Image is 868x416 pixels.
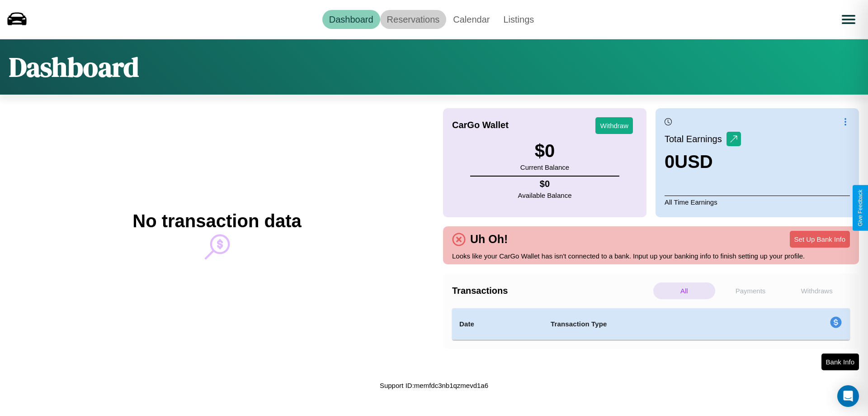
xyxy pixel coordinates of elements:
[836,7,861,32] button: Open menu
[452,250,850,262] p: Looks like your CarGo Wallet has isn't connected to a bank. Input up your banking info to finish ...
[132,211,301,231] h2: No transaction data
[520,141,569,161] h3: $ 0
[518,179,572,189] h4: $ 0
[790,231,850,248] button: Set Up Bank Info
[837,385,859,407] div: Open Intercom Messenger
[322,10,380,29] a: Dashboard
[9,48,139,86] h1: Dashboard
[720,282,782,299] p: Payments
[665,196,850,208] p: All Time Earnings
[821,354,859,370] button: Bank Info
[380,10,447,29] a: Reservations
[595,117,633,134] button: Withdraw
[786,282,848,299] p: Withdraws
[452,120,509,130] h4: CarGo Wallet
[496,10,541,29] a: Listings
[857,190,863,226] div: Give Feedback
[452,308,850,340] table: simple table
[665,152,741,172] h3: 0 USD
[380,379,488,392] p: Support ID: memfdc3nb1qzmevd1a6
[459,319,536,330] h4: Date
[466,233,512,246] h4: Uh Oh!
[551,319,756,330] h4: Transaction Type
[520,161,569,173] p: Current Balance
[518,189,572,201] p: Available Balance
[452,286,651,296] h4: Transactions
[665,131,726,147] p: Total Earnings
[653,282,715,299] p: All
[446,10,496,29] a: Calendar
